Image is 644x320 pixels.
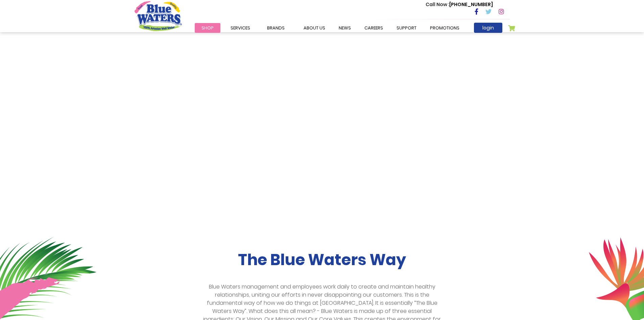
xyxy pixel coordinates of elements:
span: Shop [201,25,214,31]
h2: The Blue Waters Way [135,251,510,269]
a: Promotions [423,23,466,33]
p: [PHONE_NUMBER] [426,1,493,8]
span: Services [231,25,250,31]
a: login [474,23,502,33]
a: store logo [135,1,182,31]
a: support [390,23,423,33]
a: about us [297,23,332,33]
span: Brands [267,25,285,31]
a: News [332,23,358,33]
a: careers [358,23,390,33]
span: Call Now : [426,1,449,8]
